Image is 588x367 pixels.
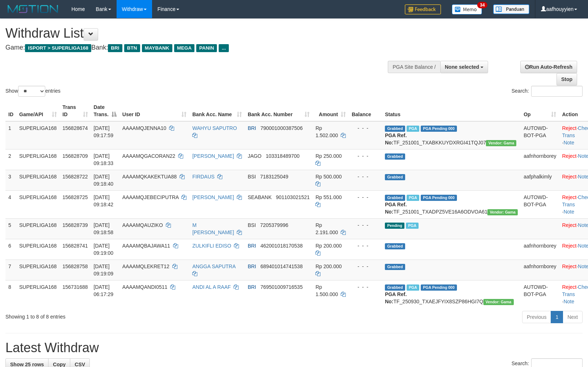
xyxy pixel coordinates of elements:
span: 156828725 [63,194,88,200]
td: TF_251001_TXABKKUYDXRGI41TQJ07 [382,121,521,149]
span: Grabbed [385,195,405,201]
a: ANGGA SAPUTRA [192,263,235,269]
a: [PERSON_NAME] [192,194,234,200]
span: 34 [477,2,487,8]
span: AAAAMQGACORAN22 [122,153,175,159]
span: [DATE] 09:18:40 [94,174,114,187]
span: Rp 500.000 [315,174,341,180]
a: WAHYU SAPUTRO [192,125,237,131]
td: 8 [5,280,16,308]
span: Rp 200.000 [315,243,341,249]
th: Op: activate to sort column ascending [521,101,559,121]
a: FIRDAUS [192,174,214,180]
img: panduan.png [493,4,529,14]
th: Date Trans.: activate to sort column descending [91,101,119,121]
td: SUPERLIGA168 [16,149,60,170]
span: ISPORT > SUPERLIGA168 [25,44,91,52]
span: MAYBANK [142,44,172,52]
h4: Game: Bank: [5,44,385,51]
span: None selected [445,64,479,70]
a: Previous [522,311,551,323]
th: Game/API: activate to sort column ascending [16,101,60,121]
span: Copy 901103021521 to clipboard [276,194,310,200]
span: [DATE] 09:19:09 [94,263,114,277]
span: 156828722 [63,174,88,180]
div: - - - [352,152,379,160]
div: - - - [352,194,379,201]
a: Note [563,299,574,304]
span: 156828739 [63,222,88,228]
span: AAAAMQANDI0511 [122,284,168,290]
label: Show entries [5,86,60,97]
th: Balance [349,101,382,121]
td: 6 [5,239,16,260]
span: Copy 689401014741538 to clipboard [260,263,303,269]
td: 2 [5,149,16,170]
a: 1 [551,311,563,323]
span: Rp 551.000 [315,194,341,200]
span: PANIN [196,44,217,52]
span: Marked by aafsengchandara [407,195,419,201]
span: MEGA [174,44,195,52]
span: Marked by aafsoycanthlai [406,223,419,229]
div: - - - [352,173,379,180]
span: Copy 462001018170538 to clipboard [260,243,303,249]
span: Copy 7205379996 to clipboard [260,222,288,228]
a: Reject [562,284,576,290]
span: BTN [124,44,140,52]
td: 5 [5,218,16,239]
div: - - - [352,242,379,249]
span: Grabbed [385,243,405,249]
span: AAAAMQKAKEKTUA88 [122,174,177,180]
th: Bank Acc. Name: activate to sort column ascending [189,101,245,121]
th: Bank Acc. Number: activate to sort column ascending [245,101,312,121]
th: Amount: activate to sort column ascending [312,101,349,121]
span: 156828741 [63,243,88,249]
th: Status [382,101,521,121]
div: - - - [352,263,379,270]
span: Rp 200.000 [315,263,341,269]
a: Note [563,209,574,215]
td: TF_250930_TXAEJFYIX8SZP86HGI7Q [382,280,521,308]
td: SUPERLIGA168 [16,260,60,280]
span: Grabbed [385,284,405,291]
span: BSI [248,222,256,228]
span: Rp 250.000 [315,153,341,159]
span: [DATE] 06:17:29 [94,284,114,297]
span: 156828758 [63,263,88,269]
a: Reject [562,263,576,269]
a: [PERSON_NAME] [192,153,234,159]
span: 156828709 [63,153,88,159]
span: Rp 1.502.000 [315,125,338,138]
a: Reject [562,222,576,228]
td: SUPERLIGA168 [16,280,60,308]
span: PGA Pending [421,126,457,132]
div: Showing 1 to 8 of 8 entries [5,310,240,320]
select: Showentries [18,86,45,97]
span: Copy 790001000387506 to clipboard [260,125,303,131]
span: PGA Pending [421,195,457,201]
a: Run Auto-Refresh [520,61,577,73]
span: Pending [385,223,404,229]
span: [DATE] 09:18:33 [94,153,114,166]
span: SEABANK [248,194,272,200]
a: Reject [562,153,576,159]
img: MOTION_logo.png [5,4,60,14]
th: ID [5,101,16,121]
span: Grabbed [385,126,405,132]
span: PGA Pending [421,284,457,291]
a: Reject [562,174,576,180]
td: 1 [5,121,16,149]
a: Note [563,140,574,145]
td: SUPERLIGA168 [16,239,60,260]
img: Feedback.jpg [405,4,441,14]
span: Grabbed [385,264,405,270]
span: Vendor URL: https://trx31.1velocity.biz [487,209,518,215]
td: aafnhornborey [521,239,559,260]
td: SUPERLIGA168 [16,218,60,239]
th: User ID: activate to sort column ascending [119,101,189,121]
span: 156731688 [63,284,88,290]
span: JAGO [248,153,261,159]
span: [DATE] 09:18:58 [94,222,114,235]
span: Copy 7183125049 to clipboard [260,174,288,180]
